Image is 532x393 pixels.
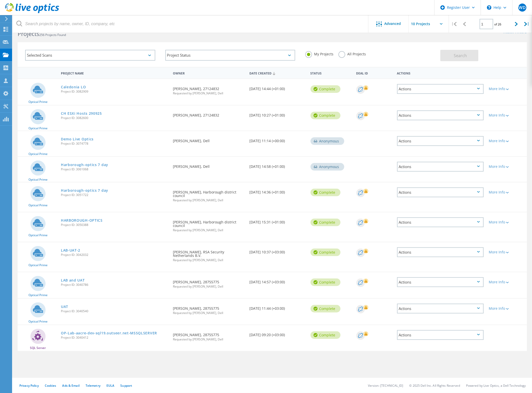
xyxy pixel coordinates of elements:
li: Powered by Live Optics, a Dell Technology [466,383,526,388]
input: Search projects by name, owner, ID, company, etc [13,15,369,33]
span: Project ID: 3040540 [61,310,168,313]
div: [DATE] 14:36 (+01:00) [247,182,308,199]
div: | [449,15,459,33]
div: Actions [397,217,484,227]
div: More Info [489,139,524,143]
div: [PERSON_NAME], Dell [170,131,247,148]
span: Project ID: 3074778 [61,142,168,145]
span: Optical Prime [28,294,48,297]
div: More Info [489,280,524,284]
label: My Projects [305,51,333,56]
span: Project ID: 3040412 [61,336,168,339]
div: | [522,15,532,33]
div: Complete [311,85,340,93]
div: Complete [311,189,340,196]
a: Support [120,383,132,388]
div: Actions [397,136,484,146]
div: [PERSON_NAME], 28755775 [170,325,247,346]
div: Complete [311,279,340,286]
div: More Info [489,87,524,91]
a: Harborough-optics 7 day [61,163,108,167]
div: Actions [397,277,484,287]
div: Deal Id [354,68,395,77]
a: Live Optics Dashboard [5,11,59,14]
div: [PERSON_NAME], 28755775 [170,272,247,293]
div: Actions [397,187,484,197]
span: Requested by [PERSON_NAME], Dell [173,199,244,202]
span: Advanced [385,22,401,25]
a: Privacy Policy [19,383,39,388]
span: Optical Prime [28,264,48,267]
span: Project ID: 3061068 [61,168,168,171]
span: Requested by [PERSON_NAME], Dell [173,285,244,288]
div: Owner [170,68,247,77]
span: 256 Projects Found [39,33,66,37]
div: [DATE] 15:31 (+01:00) [247,212,308,229]
span: Requested by [PERSON_NAME], Dell [173,92,244,95]
li: Version: [TECHNICAL_ID] [368,383,403,388]
div: Complete [311,305,340,312]
div: Actions [397,84,484,94]
span: WD [519,6,526,10]
a: Ads & Email [62,383,80,388]
div: [DATE] 14:58 (+01:00) [247,157,308,173]
span: SQL Server [30,346,46,349]
a: LAB-UAT-2 [61,249,80,252]
label: All Projects [338,51,366,56]
span: Project ID: 3040786 [61,283,168,286]
div: [DATE] 11:44 (+03:00) [247,299,308,315]
span: Optical Prime [28,204,48,207]
button: Search [440,50,478,61]
div: Anonymous [311,163,344,171]
div: [DATE] 11:14 (+00:00) [247,131,308,148]
div: [PERSON_NAME], Harborough district council [170,212,247,237]
span: Optical Prime [28,178,48,181]
div: More Info [489,307,524,310]
div: [PERSON_NAME], Dell [170,157,247,173]
a: LAB and UAT [61,279,85,282]
a: Demo Live Optics [61,137,94,141]
span: Requested by [PERSON_NAME], Dell [173,229,244,232]
span: Optical Prime [28,234,48,237]
div: Actions [395,68,486,77]
div: More Info [489,165,524,168]
div: [DATE] 10:37 (+03:00) [247,242,308,259]
span: Project ID: 3082909 [61,90,168,93]
div: [PERSON_NAME], 27124832 [170,79,247,100]
li: © 2025 Dell Inc. All Rights Reserved [409,383,460,388]
div: Complete [311,219,340,226]
div: Actions [397,304,484,313]
span: Requested by [PERSON_NAME], Dell [173,259,244,262]
span: Project ID: 3051722 [61,193,168,196]
span: Requested by [PERSON_NAME], Dell [173,338,244,341]
div: Actions [397,330,484,340]
span: Optical Prime [28,100,48,103]
div: [DATE] 14:57 (+03:00) [247,272,308,289]
span: Search [454,53,467,58]
div: More Info [489,113,524,117]
span: of 26 [495,22,502,26]
div: More Info [489,220,524,224]
div: [DATE] 09:20 (+03:00) [247,325,308,342]
div: Actions [397,162,484,172]
div: Complete [311,249,340,256]
div: [DATE] 10:27 (+01:00) [247,105,308,122]
span: Optical Prime [28,152,48,155]
div: [PERSON_NAME], RSA Security Netherlands B.V. [170,242,247,267]
div: Project Status [165,50,295,61]
a: Caledonia LO [61,85,86,89]
span: Requested by [PERSON_NAME], Dell [173,311,244,315]
div: Actions [397,247,484,257]
div: More Info [489,190,524,194]
a: HARBOROUGH-OPTICS [61,219,103,222]
div: [PERSON_NAME], 28755775 [170,299,247,320]
div: Status [308,68,354,77]
a: Telemetry [86,383,100,388]
svg: \n [487,5,491,10]
div: Project Name [58,68,170,77]
a: EULA [106,383,114,388]
span: Project ID: 3082600 [61,116,168,120]
span: Project ID: 3050388 [61,223,168,226]
span: Optical Prime [28,320,48,323]
div: Complete [311,112,340,119]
